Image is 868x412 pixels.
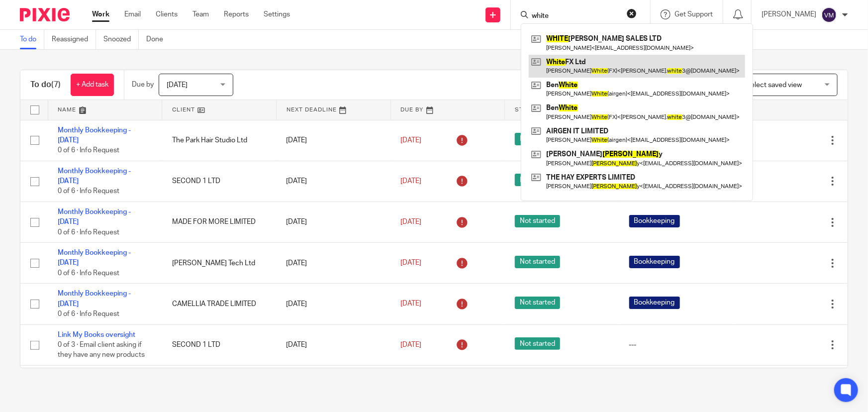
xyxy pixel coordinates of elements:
td: SECOND 1 LTD [162,161,277,202]
a: Reassigned [52,30,96,49]
span: Not started [515,174,560,186]
div: --- [629,340,724,350]
td: The Park Hair Studio Ltd [162,120,277,161]
span: Get Support [675,11,713,18]
p: [PERSON_NAME] [762,9,816,19]
span: 0 of 6 · Info Request [58,270,119,277]
a: Snoozed [103,30,139,49]
span: Bookkeeping [629,215,680,227]
td: [DATE] [276,120,390,161]
a: Email [124,9,141,19]
td: [DATE] [276,243,390,284]
span: [DATE] [400,260,421,267]
span: Bookkeeping [629,256,680,268]
a: Settings [264,9,290,19]
a: Monthly Bookkeeping - [DATE] [58,249,131,266]
td: [DATE] [276,365,390,406]
p: Due by [132,80,154,90]
img: svg%3E [821,7,837,23]
a: Reports [224,9,249,19]
td: MADE FOR MORE LIMITED [162,202,277,242]
button: Clear [627,8,637,18]
td: CAMELLIA TRADE LIMITED [162,284,277,324]
a: To do [20,30,44,49]
a: Team [193,9,209,19]
a: Link My Books oversight [58,331,135,338]
td: [DATE] [276,202,390,242]
td: [DATE] [276,284,390,324]
td: [DATE] [276,161,390,202]
span: [DATE] [400,178,421,185]
a: + Add task [71,74,114,96]
td: CAMELLIA TRADE LIMITED [162,365,277,406]
td: [PERSON_NAME] Tech Ltd [162,243,277,284]
span: 0 of 6 · Info Request [58,229,119,236]
span: [DATE] [400,218,421,225]
a: Monthly Bookkeeping - [DATE] [58,208,131,225]
span: 0 of 6 · Info Request [58,310,119,317]
a: Monthly Bookkeeping - [DATE] [58,127,131,144]
span: Bookkeeping [629,297,680,309]
span: 0 of 3 · Email client asking if they have any new products [58,341,145,359]
span: Not started [515,215,560,227]
a: Monthly Bookkeeping - [DATE] [58,168,131,185]
span: Not started [515,297,560,309]
span: [DATE] [400,137,421,144]
h1: To do [30,80,61,90]
input: Search [531,12,620,21]
span: 0 of 6 · Info Request [58,147,119,154]
span: [DATE] [167,82,188,89]
a: Clients [156,9,178,19]
span: [DATE] [400,341,421,348]
span: (7) [51,81,61,89]
span: Not started [515,133,560,145]
a: Work [92,9,109,19]
a: Monthly Bookkeeping - [DATE] [58,290,131,307]
span: [DATE] [400,301,421,308]
a: Done [146,30,171,49]
span: 0 of 6 · Info Request [58,188,119,195]
td: [DATE] [276,324,390,365]
span: Select saved view [746,82,802,89]
span: Not started [515,337,560,350]
span: Not started [515,256,560,268]
img: Pixie [20,8,70,21]
td: SECOND 1 LTD [162,324,277,365]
